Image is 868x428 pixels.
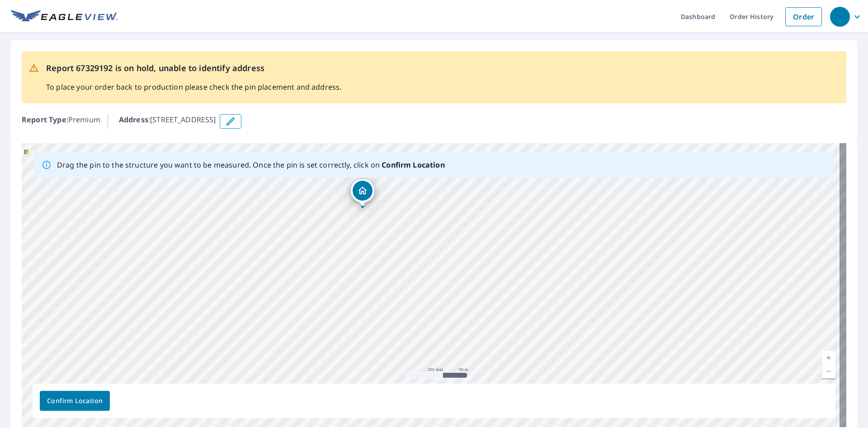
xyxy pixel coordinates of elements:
[119,114,216,129] p: : [STREET_ADDRESS]
[47,395,103,407] span: Confirm Location
[22,114,100,129] p: : Premium
[57,159,445,170] p: Drag the pin to the structure you want to be measured. Once the pin is set correctly, click on
[11,10,118,24] img: EV Logo
[22,115,66,125] b: Report Type
[822,365,835,378] a: Current Level 17, Zoom Out
[822,351,835,365] a: Current Level 17, Zoom In
[46,82,341,92] p: To place your order back to production please check the pin placement and address.
[382,160,444,170] b: Confirm Location
[785,7,822,26] a: Order
[119,115,148,125] b: Address
[46,62,341,74] p: Report 67329192 is on hold, unable to identify address
[351,179,374,207] div: Dropped pin, building 1, Residential property, 1199 N 18th St fruita, CO 81521
[40,391,110,411] button: Confirm Location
